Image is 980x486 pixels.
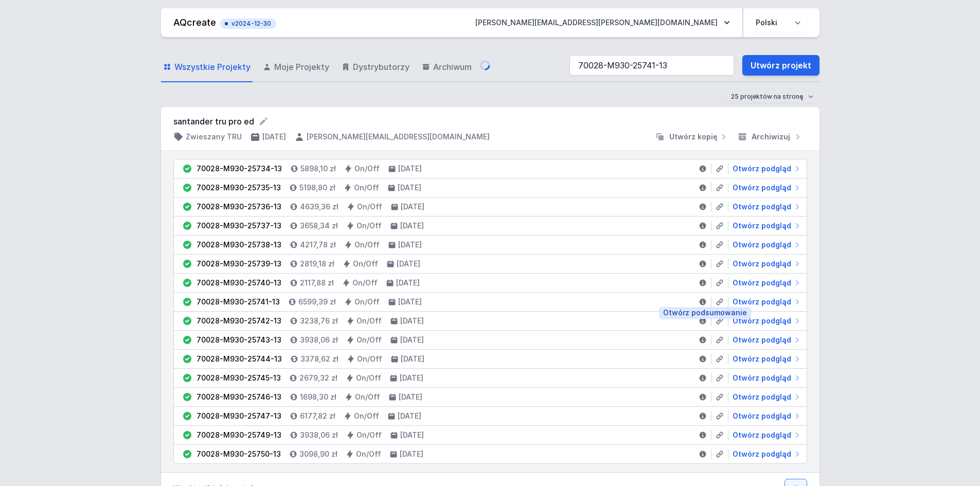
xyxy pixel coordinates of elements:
[354,183,379,193] h4: On/Off
[733,430,791,440] span: Otwórz podgląd
[300,202,338,212] h4: 4639,36 zł
[433,61,472,73] span: Archiwum
[357,316,382,326] h4: On/Off
[733,259,791,269] span: Otwórz podgląd
[733,449,791,459] span: Otwórz podgląd
[261,52,331,82] a: Moje Projekty
[354,164,380,174] h4: On/Off
[398,411,421,421] h4: [DATE]
[298,297,336,307] h4: 6599,39 zł
[733,316,791,326] span: Otwórz podgląd
[300,164,336,174] h4: 5898,10 zł
[400,335,424,345] h4: [DATE]
[733,240,791,250] span: Otwórz podgląd
[750,13,807,32] select: Wybierz język
[733,202,791,212] span: Otwórz podgląd
[728,411,803,421] a: Otwórz podgląd
[197,430,281,440] div: 70028-M930-25749-13
[728,449,803,459] a: Otwórz podgląd
[197,164,282,174] div: 70028-M930-25734-13
[197,240,281,250] div: 70028-M930-25738-13
[398,297,422,307] h4: [DATE]
[354,411,379,421] h4: On/Off
[356,373,381,383] h4: On/Off
[197,335,281,345] div: 70028-M930-25743-13
[174,61,251,73] span: Wszystkie Projekty
[186,132,242,142] h4: Zwieszany TRU
[300,221,338,231] h4: 3658,34 zł
[728,164,803,174] a: Otwórz podgląd
[401,202,424,212] h4: [DATE]
[728,373,803,383] a: Otwórz podgląd
[728,183,803,193] a: Otwórz podgląd
[733,411,791,421] span: Otwórz podgląd
[398,164,422,174] h4: [DATE]
[197,411,281,421] div: 70028-M930-25747-13
[733,132,807,142] button: Archiwizuj
[353,259,378,269] h4: On/Off
[357,221,382,231] h4: On/Off
[307,132,490,142] h4: [PERSON_NAME][EMAIL_ADDRESS][DOMAIN_NAME]
[396,278,420,288] h4: [DATE]
[300,316,338,326] h4: 3238,76 zł
[300,354,338,364] h4: 3378,62 zł
[197,373,281,383] div: 70028-M930-25745-13
[262,132,286,142] h4: [DATE]
[728,221,803,231] a: Otwórz podgląd
[569,55,734,76] input: Szukaj wśród projektów i wersji...
[173,17,216,28] a: AQcreate
[467,13,738,32] button: [PERSON_NAME][EMAIL_ADDRESS][PERSON_NAME][DOMAIN_NAME]
[357,430,382,440] h4: On/Off
[398,240,422,250] h4: [DATE]
[274,61,329,73] span: Moje Projekty
[197,259,281,269] div: 70028-M930-25739-13
[398,183,421,193] h4: [DATE]
[356,449,381,459] h4: On/Off
[399,392,422,402] h4: [DATE]
[354,297,380,307] h4: On/Off
[173,115,807,128] form: santander tru pro ed
[258,116,269,127] button: Edytuj nazwę projektu
[651,132,733,142] button: Utwórz kopię
[357,354,382,364] h4: On/Off
[420,52,474,82] a: Archiwum
[197,183,281,193] div: 70028-M930-25735-13
[742,55,819,76] a: Utwórz projekt
[340,52,412,82] a: Dystrybutorzy
[300,392,336,402] h4: 1698,30 zł
[357,202,382,212] h4: On/Off
[400,430,424,440] h4: [DATE]
[161,52,253,82] a: Wszystkie Projekty
[733,373,791,383] span: Otwórz podgląd
[299,449,337,459] h4: 3098,90 zł
[197,278,281,288] div: 70028-M930-25740-13
[300,278,334,288] h4: 2117,88 zł
[197,354,282,364] div: 70028-M930-25744-13
[733,354,791,364] span: Otwórz podgląd
[300,259,334,269] h4: 2819,18 zł
[300,240,336,250] h4: 4217,78 zł
[733,392,791,402] span: Otwórz podgląd
[733,297,791,307] span: Otwórz podgląd
[352,278,378,288] h4: On/Off
[400,221,424,231] h4: [DATE]
[659,307,751,319] div: Otwórz podsumowanie
[728,259,803,269] a: Otwórz podgląd
[733,278,791,288] span: Otwórz podgląd
[299,373,337,383] h4: 2679,32 zł
[733,335,791,345] span: Otwórz podgląd
[225,20,271,28] span: v2024-12-30
[300,411,335,421] h4: 6177,82 zł
[728,240,803,250] a: Otwórz podgląd
[355,392,380,402] h4: On/Off
[400,449,423,459] h4: [DATE]
[220,16,276,29] button: v2024-12-30
[728,354,803,364] a: Otwórz podgląd
[353,61,409,73] span: Dystrybutorzy
[728,316,803,326] a: Otwórz podgląd
[728,202,803,212] a: Otwórz podgląd
[197,392,281,402] div: 70028-M930-25746-13
[400,373,423,383] h4: [DATE]
[197,316,281,326] div: 70028-M930-25742-13
[197,221,281,231] div: 70028-M930-25737-13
